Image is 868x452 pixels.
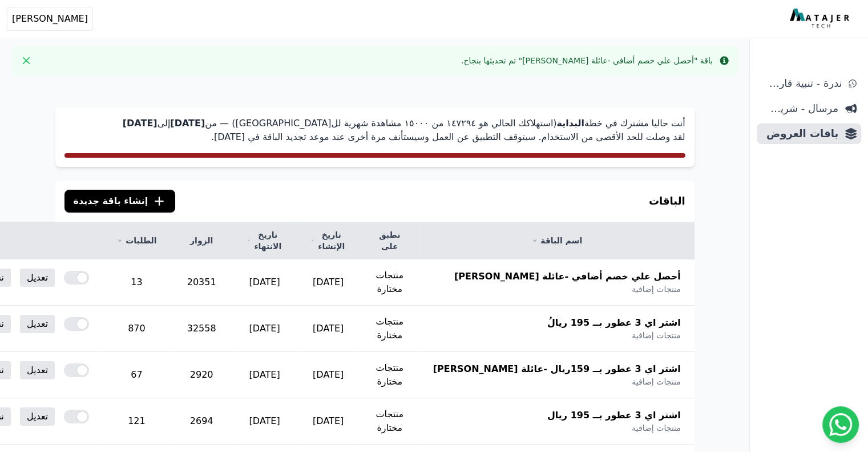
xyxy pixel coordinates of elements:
td: [DATE] [233,352,297,398]
span: منتجات إضافية [632,330,680,341]
td: [DATE] [297,259,360,306]
td: 13 [103,259,170,306]
strong: البداية [556,118,584,129]
td: منتجات مختارة [360,306,419,352]
a: الطلبات [116,235,156,246]
a: تعديل [20,407,55,426]
img: MatajerTech Logo [790,9,852,29]
span: أحصل علي خصم أضافي -عائلة [PERSON_NAME] [454,270,681,283]
td: [DATE] [297,352,360,398]
p: أنت حاليا مشترك في خطة (استهلاكك الحالي هو ١٤٧٢٩٤ من ١٥۰۰۰ مشاهدة شهرية لل[GEOGRAPHIC_DATA]) — من... [64,117,685,144]
td: منتجات مختارة [360,259,419,306]
td: 121 [103,398,170,445]
span: اشتر اي 3 عطور بــ 195 ريال [547,409,681,422]
span: منتجات إضافية [632,376,680,387]
td: 870 [103,306,170,352]
span: اشتر اي 3 عطور بــ 195 ريالُ [547,316,681,330]
a: تاريخ الانتهاء [247,229,283,252]
span: منتجات إضافية [632,422,680,434]
td: 2920 [171,352,233,398]
td: منتجات مختارة [360,398,419,445]
strong: [DATE] [123,118,158,129]
td: [DATE] [233,398,297,445]
strong: [DATE] [170,118,205,129]
a: اسم الباقة [433,235,681,246]
td: [DATE] [297,398,360,445]
span: إنشاء باقة جديدة [74,194,148,208]
button: إنشاء باقة جديدة [64,190,176,213]
h3: الباقات [649,193,685,209]
a: تاريخ الإنشاء [310,229,346,252]
th: الزوار [171,222,233,259]
a: تعديل [20,361,55,379]
td: 2694 [171,398,233,445]
span: منتجات إضافية [632,283,680,295]
span: اشتر اي 3 عطور بــ 159ريال -عائلة [PERSON_NAME] [433,362,681,376]
a: تعديل [20,315,55,333]
td: [DATE] [233,306,297,352]
button: Close [17,51,35,70]
span: [PERSON_NAME] [12,12,88,26]
span: باقات العروض [761,126,838,142]
span: ندرة - تنبية قارب علي النفاذ [761,75,842,91]
span: مرسال - شريط دعاية [761,101,838,117]
td: 20351 [171,259,233,306]
td: [DATE] [233,259,297,306]
div: باقة "أحصل علي خصم أضافي -عائلة [PERSON_NAME]" تم تحديثها بنجاح. [461,55,713,66]
td: [DATE] [297,306,360,352]
a: تعديل [20,269,55,287]
td: 32558 [171,306,233,352]
th: تطبق على [360,222,419,259]
button: [PERSON_NAME] [7,7,93,31]
td: 67 [103,352,170,398]
td: منتجات مختارة [360,352,419,398]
